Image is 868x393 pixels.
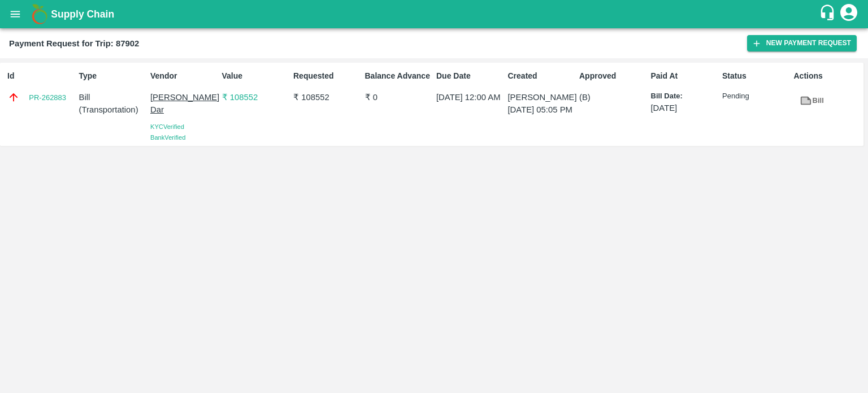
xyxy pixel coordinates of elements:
[365,70,432,82] p: Balance Advance
[150,134,185,141] span: Bank Verified
[150,123,184,130] span: KYC Verified
[508,103,575,116] p: [DATE] 05:05 PM
[747,35,857,51] button: New Payment Request
[51,6,819,22] a: Supply Chain
[794,70,861,82] p: Actions
[579,91,646,103] p: (B)
[150,91,217,116] p: [PERSON_NAME] Dar
[2,1,28,27] button: open drawer
[794,91,830,111] a: Bill
[28,3,51,25] img: logo
[79,91,146,103] p: Bill
[79,70,146,82] p: Type
[651,70,718,82] p: Paid At
[150,70,217,82] p: Vendor
[293,70,360,82] p: Requested
[222,70,289,82] p: Value
[508,70,575,82] p: Created
[222,91,289,103] p: ₹ 108552
[651,102,718,114] p: [DATE]
[819,4,839,24] div: customer-support
[9,39,139,48] b: Payment Request for Trip: 87902
[722,91,789,102] p: Pending
[51,8,114,20] b: Supply Chain
[7,70,74,82] p: Id
[579,70,646,82] p: Approved
[365,91,432,103] p: ₹ 0
[651,91,718,102] p: Bill Date:
[293,91,360,103] p: ₹ 108552
[436,91,503,103] p: [DATE] 12:00 AM
[839,2,859,26] div: account of current user
[29,92,66,103] a: PR-262883
[79,103,146,116] p: ( Transportation )
[508,91,575,103] p: [PERSON_NAME]
[722,70,789,82] p: Status
[436,70,503,82] p: Due Date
